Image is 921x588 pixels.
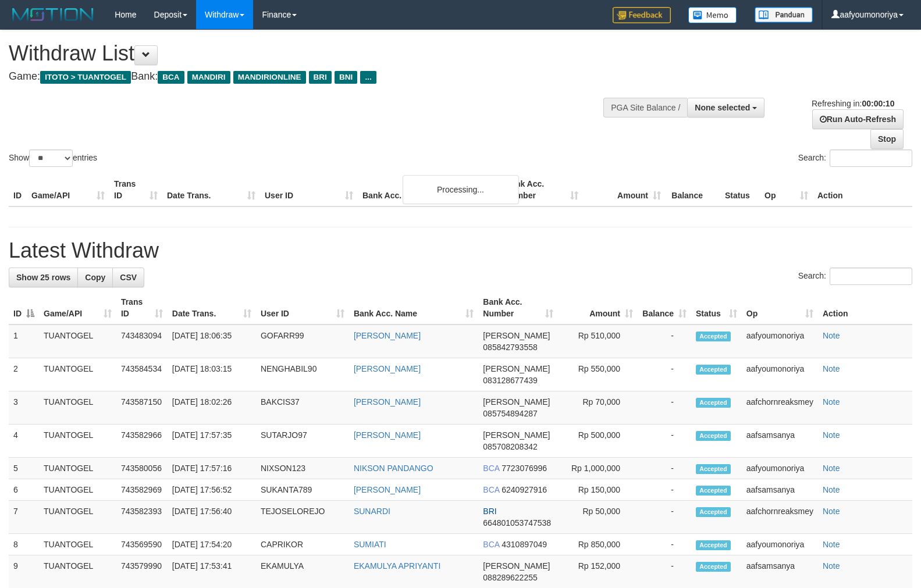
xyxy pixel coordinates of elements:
th: Amount: activate to sort column ascending [558,291,638,325]
td: CAPRIKOR [256,534,349,555]
td: [DATE] 17:57:16 [168,458,256,479]
a: [PERSON_NAME] [354,485,421,494]
th: Date Trans.: activate to sort column ascending [168,291,256,325]
span: MANDIRI [187,71,230,84]
th: User ID [260,173,358,206]
td: [DATE] 17:57:35 [168,425,256,458]
a: [PERSON_NAME] [354,364,421,373]
input: Search: [830,268,912,285]
td: aafchornreaksmey [742,391,818,425]
span: Copy 083128677439 to clipboard [483,376,537,385]
a: Stop [870,129,904,149]
td: aafyoumonoriya [742,358,818,391]
th: Date Trans. [162,173,260,206]
a: Note [823,464,840,473]
span: ITOTO > TUANTOGEL [40,71,131,84]
th: Bank Acc. Number [500,173,583,206]
td: aafsamsanya [742,425,818,458]
span: Copy 4310897049 to clipboard [502,540,547,549]
a: Note [823,430,840,440]
span: Accepted [696,486,731,496]
td: TEJOSELOREJO [256,501,349,534]
th: Op [760,173,813,206]
span: Refreshing in: [812,99,894,108]
a: Note [823,507,840,516]
div: PGA Site Balance / [603,98,687,117]
img: MOTION_logo.png [9,6,97,23]
td: TUANTOGEL [39,501,116,534]
th: Op: activate to sort column ascending [742,291,818,325]
span: Copy 085842793558 to clipboard [483,343,537,352]
td: Rp 500,000 [558,425,638,458]
span: Accepted [696,507,731,517]
h1: Latest Withdraw [9,239,912,262]
td: [DATE] 17:56:40 [168,501,256,534]
td: TUANTOGEL [39,358,116,391]
td: 8 [9,534,39,555]
span: Accepted [696,464,731,474]
td: Rp 1,000,000 [558,458,638,479]
td: [DATE] 17:56:52 [168,479,256,501]
td: TUANTOGEL [39,534,116,555]
th: Action [818,291,912,325]
span: BRI [483,507,496,516]
span: Accepted [696,431,731,441]
a: SUMIATI [354,540,386,549]
a: Note [823,331,840,340]
td: BAKCIS37 [256,391,349,425]
th: Action [813,173,912,206]
td: aafchornreaksmey [742,501,818,534]
button: None selected [687,98,764,117]
span: BRI [309,71,332,84]
span: None selected [695,103,750,112]
span: CSV [120,273,137,282]
td: 743582969 [116,479,168,501]
td: Rp 150,000 [558,479,638,501]
th: Status: activate to sort column ascending [691,291,742,325]
span: Copy 088289622255 to clipboard [483,573,537,582]
a: Note [823,485,840,494]
td: [DATE] 17:54:20 [168,534,256,555]
td: TUANTOGEL [39,458,116,479]
span: [PERSON_NAME] [483,430,550,440]
img: Feedback.jpg [613,7,671,23]
img: Button%20Memo.svg [688,7,737,23]
td: aafyoumonoriya [742,534,818,555]
div: Processing... [403,175,519,204]
a: Note [823,540,840,549]
span: MANDIRIONLINE [233,71,306,84]
td: 743584534 [116,358,168,391]
th: Bank Acc. Name [358,173,500,206]
td: TUANTOGEL [39,479,116,501]
td: Rp 850,000 [558,534,638,555]
td: Rp 550,000 [558,358,638,391]
td: Rp 510,000 [558,325,638,358]
td: 743483094 [116,325,168,358]
span: Copy 664801053747538 to clipboard [483,518,551,528]
td: aafsamsanya [742,479,818,501]
span: [PERSON_NAME] [483,364,550,373]
td: 3 [9,391,39,425]
td: - [638,425,691,458]
a: Note [823,397,840,407]
td: GOFARR99 [256,325,349,358]
a: NIKSON PANDANGO [354,464,433,473]
a: Copy [77,268,113,287]
td: - [638,479,691,501]
th: ID: activate to sort column descending [9,291,39,325]
span: Copy 6240927916 to clipboard [502,485,547,494]
td: Rp 50,000 [558,501,638,534]
a: EKAMULYA APRIYANTI [354,561,440,571]
td: 743580056 [116,458,168,479]
td: aafyoumonoriya [742,458,818,479]
span: Copy 085754894287 to clipboard [483,409,537,418]
td: aafyoumonoriya [742,325,818,358]
a: [PERSON_NAME] [354,397,421,407]
select: Showentries [29,149,73,167]
td: 6 [9,479,39,501]
td: TUANTOGEL [39,425,116,458]
td: 5 [9,458,39,479]
strong: 00:00:10 [862,99,894,108]
th: Bank Acc. Name: activate to sort column ascending [349,291,478,325]
th: Balance [666,173,720,206]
